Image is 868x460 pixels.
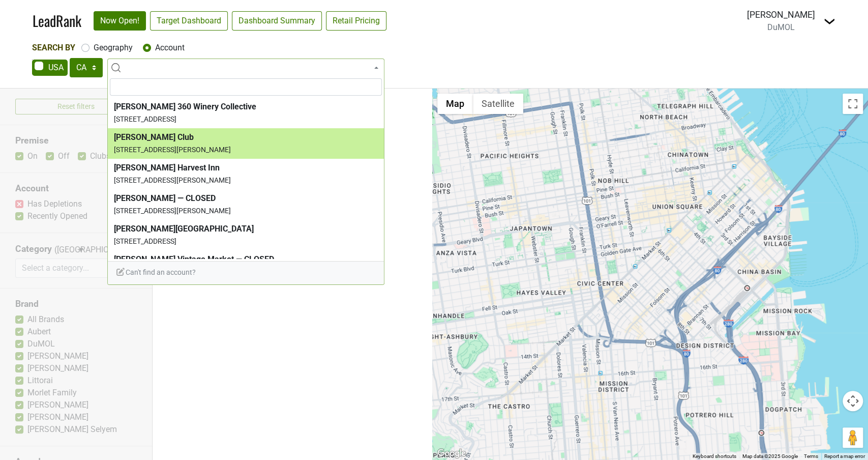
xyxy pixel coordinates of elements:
div: [PERSON_NAME] [747,8,815,21]
button: Drag Pegman onto the map to open Street View [843,427,863,448]
b: [PERSON_NAME] Harvest Inn [114,163,220,172]
a: Report a map error [824,453,865,459]
b: [PERSON_NAME] Club [114,132,194,142]
small: [STREET_ADDRESS] [114,237,176,245]
img: Dropdown Menu [823,15,835,27]
b: [PERSON_NAME] 360 Winery Collective [114,102,256,111]
b: [PERSON_NAME] — CLOSED [114,193,216,203]
a: LeadRank [33,10,81,32]
button: Keyboard shortcuts [693,453,736,460]
span: Search By [32,43,75,52]
a: Dashboard Summary [232,11,322,31]
b: [PERSON_NAME] Vintage Market — CLOSED [114,254,274,264]
button: Show street map [437,94,473,114]
small: [STREET_ADDRESS][PERSON_NAME] [114,176,231,184]
span: Can't find an account? [115,268,196,276]
b: [PERSON_NAME][GEOGRAPHIC_DATA] [114,224,254,234]
small: [STREET_ADDRESS] [114,115,176,123]
span: Map data ©2025 Google [742,453,798,459]
label: Account [155,42,185,54]
a: Retail Pricing [326,11,386,31]
span: DuMOL [767,22,795,32]
a: Open this area in Google Maps (opens a new window) [435,447,468,460]
label: Geography [94,42,133,54]
button: Map camera controls [843,391,863,411]
a: Now Open! [94,11,146,31]
button: Toggle fullscreen view [843,94,863,114]
button: Show satellite imagery [473,94,523,114]
img: Edit [115,267,126,277]
a: Terms (opens in new tab) [804,453,818,459]
a: Target Dashboard [150,11,228,31]
small: [STREET_ADDRESS][PERSON_NAME] [114,207,231,215]
small: [STREET_ADDRESS][PERSON_NAME] [114,146,231,154]
img: Google [435,447,468,460]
